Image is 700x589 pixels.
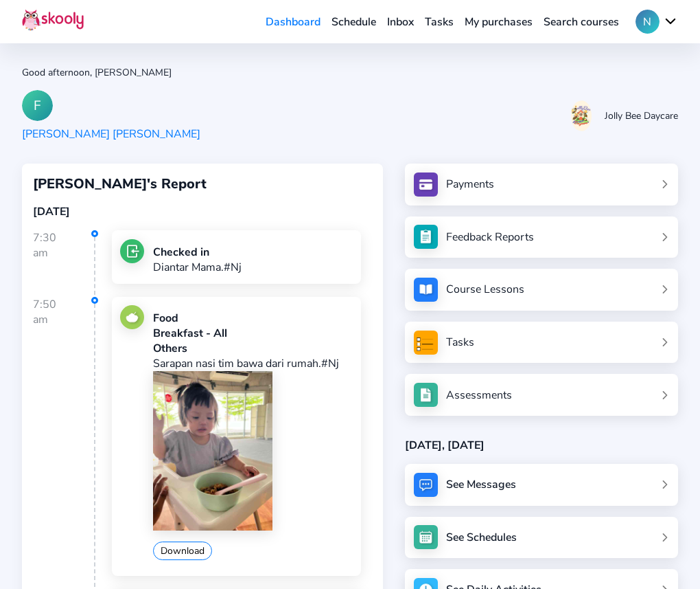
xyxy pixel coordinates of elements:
[120,305,144,329] img: food.jpg
[153,371,272,531] img: 202412070841063750924647068475104802108682963943202509110641475003230339276942.jpg
[33,312,94,327] div: am
[635,10,678,34] button: Nchevron down outline
[33,230,95,295] div: 7:30
[22,9,84,31] img: Skooly
[153,245,242,260] div: Checked in
[414,225,438,249] img: see_atten.jpg
[446,388,512,403] div: Assessments
[153,542,212,560] button: Download
[405,438,678,453] div: [DATE], [DATE]
[446,530,517,545] div: See Schedules
[446,335,474,350] div: Tasks
[446,477,516,492] div: See Messages
[446,177,494,192] div: Payments
[414,473,438,497] img: messages.jpg
[22,126,200,142] div: [PERSON_NAME] [PERSON_NAME]
[414,278,670,302] a: Course Lessons
[571,100,592,131] img: 20201103140951286199961659839494hYz471L5eL1FsRFsP4.jpg
[33,175,207,193] span: [PERSON_NAME]'s Report
[414,173,670,197] a: Payments
[22,90,53,121] div: F
[120,239,144,263] img: checkin.jpg
[326,11,382,33] a: Schedule
[153,260,242,275] p: Diantar Mama.#Nj
[414,173,438,197] img: payments.jpg
[33,245,94,260] div: am
[446,230,534,245] div: Feedback Reports
[414,331,670,355] a: Tasks
[414,278,438,302] img: courses.jpg
[22,66,678,79] div: Good afternoon, [PERSON_NAME]
[605,109,678,122] div: Jolly Bee Daycare
[414,525,438,549] img: schedule.jpg
[419,11,459,33] a: Tasks
[260,11,326,33] a: Dashboard
[538,11,625,33] a: Search courses
[414,225,670,249] a: Feedback Reports
[153,356,352,371] p: Sarapan nasi tim bawa dari rumah.#Nj
[405,517,678,559] a: See Schedules
[153,326,352,341] div: Breakfast - All
[414,331,438,355] img: tasksForMpWeb.png
[153,311,352,326] div: Food
[33,204,361,219] div: [DATE]
[414,383,670,407] a: Assessments
[382,11,419,33] a: Inbox
[153,341,352,356] div: Others
[33,297,95,587] div: 7:50
[459,11,538,33] a: My purchases
[446,282,524,297] div: Course Lessons
[414,383,438,407] img: assessments.jpg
